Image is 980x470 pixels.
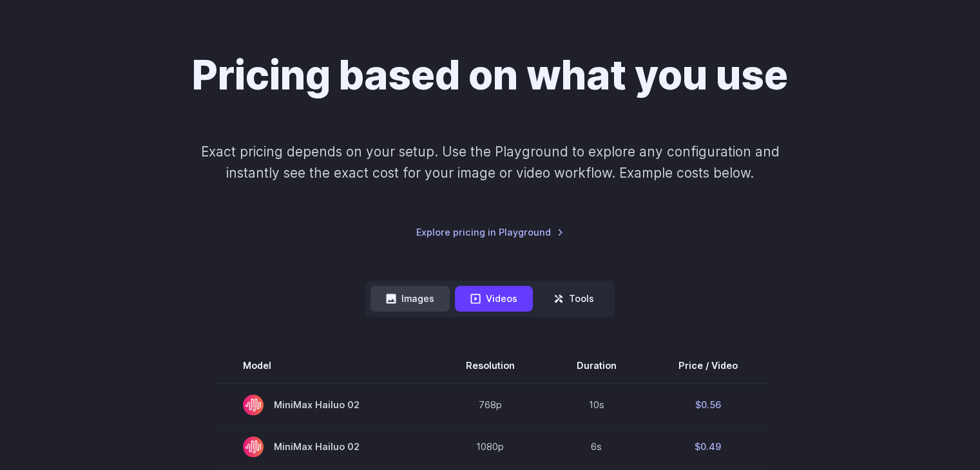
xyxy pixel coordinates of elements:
[538,286,610,311] button: Tools
[435,426,546,467] td: 1080p
[243,437,404,457] span: MiniMax Hailuo 02
[648,426,769,467] td: $0.49
[370,286,450,311] button: Images
[546,348,648,384] th: Duration
[648,384,769,426] td: $0.56
[212,348,435,384] th: Model
[243,395,404,415] span: MiniMax Hailuo 02
[455,286,533,311] button: Videos
[435,348,546,384] th: Resolution
[546,384,648,426] td: 10s
[546,426,648,467] td: 6s
[192,52,788,100] h1: Pricing based on what you use
[416,225,564,240] a: Explore pricing in Playground
[435,384,546,426] td: 768p
[648,348,769,384] th: Price / Video
[176,141,803,184] p: Exact pricing depends on your setup. Use the Playground to explore any configuration and instantl...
